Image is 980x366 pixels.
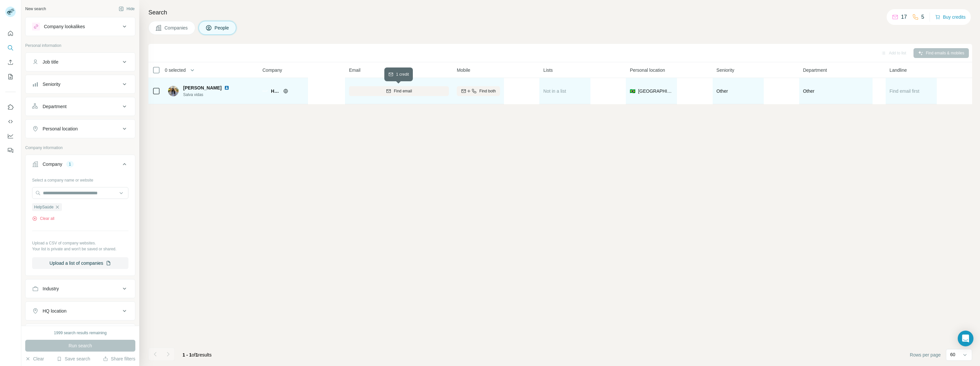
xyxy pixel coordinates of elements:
div: 1999 search results remaining [54,330,107,336]
button: Industry [26,281,135,297]
span: Find email first [890,88,919,94]
span: Find email [394,88,412,94]
span: Rows per page [910,352,941,358]
span: 1 [196,352,198,357]
span: of [192,352,196,357]
span: Companies [164,25,188,31]
span: Department [803,67,827,73]
button: Find email [349,86,449,96]
span: Seniority [717,67,734,73]
button: Upload a list of companies [32,257,128,269]
div: Personal location [43,125,78,132]
span: 0 selected [165,67,186,73]
span: Other [803,88,815,94]
span: Company [262,67,282,73]
span: HelpSaúde [271,88,280,94]
span: 🇧🇷 [630,88,635,94]
button: Clear all [32,216,54,222]
img: Logo of HelpSaúde [262,90,268,91]
button: Buy credits [935,12,966,22]
p: Upload a CSV of company websites. [32,240,128,246]
button: Feedback [5,144,16,156]
span: Find both [479,88,496,94]
button: Seniority [26,76,135,92]
button: Share filters [103,356,135,362]
div: Seniority [43,81,60,87]
h4: Search [148,8,972,17]
div: Job title [43,59,58,65]
span: Not in a list [543,88,566,94]
button: Company lookalikes [26,19,135,34]
div: Company lookalikes [44,23,85,30]
span: People [215,25,230,31]
p: 17 [901,13,907,21]
button: HQ location [26,303,135,319]
button: Dashboard [5,130,16,142]
span: Personal location [630,67,665,73]
p: Personal information [25,43,135,48]
span: Other [717,88,728,94]
img: LinkedIn logo [224,85,229,90]
button: Search [5,42,16,54]
button: Enrich CSV [5,56,16,68]
div: 1 [66,161,74,167]
button: My lists [5,71,16,83]
p: 5 [921,13,924,21]
div: Company [43,161,62,167]
div: Open Intercom Messenger [958,331,973,346]
span: Salva vidas [183,92,237,98]
span: HelpSaúde [34,204,53,210]
div: New search [25,6,46,12]
span: [GEOGRAPHIC_DATA] [638,88,673,94]
span: [PERSON_NAME] [183,85,221,91]
button: Annual revenue ($) [26,325,135,341]
button: Job title [26,54,135,70]
span: Landline [890,67,907,73]
button: Company1 [26,156,135,175]
span: Email [349,67,360,73]
div: Industry [43,285,59,292]
button: Quick start [5,28,16,39]
button: Use Surfe on LinkedIn [5,101,16,113]
div: Department [43,103,67,110]
span: results [183,352,212,357]
p: Your list is private and won't be saved or shared. [32,246,128,252]
p: 60 [950,351,955,358]
div: Select a company name or website [32,175,128,183]
span: Mobile [457,67,470,73]
span: 1 - 1 [183,352,192,357]
button: Clear [25,356,44,362]
button: Find both [457,86,500,96]
button: Personal location [26,121,135,137]
span: Lists [543,67,553,73]
button: Save search [57,356,90,362]
div: HQ location [43,308,67,314]
p: Company information [25,145,135,151]
button: Use Surfe API [5,116,16,127]
button: Hide [114,4,139,14]
button: Department [26,99,135,114]
img: Avatar [168,86,179,96]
